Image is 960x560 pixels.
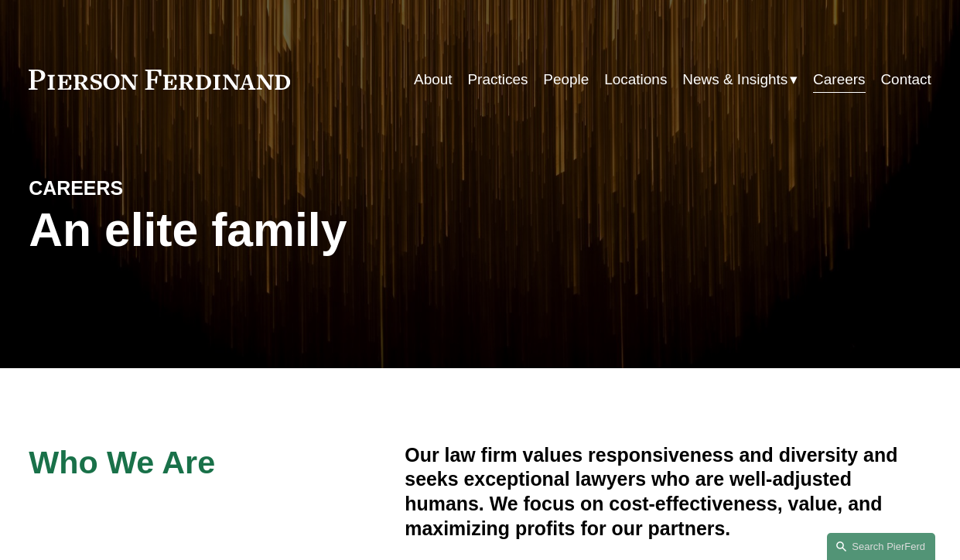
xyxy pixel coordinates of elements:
a: Practices [467,65,528,94]
h4: Our law firm values responsiveness and diversity and seeks exceptional lawyers who are well-adjus... [405,443,931,541]
a: Careers [813,65,865,94]
h4: CAREERS [29,176,255,201]
span: Who We Are [29,445,215,480]
span: News & Insights [682,67,787,93]
a: People [543,65,589,94]
a: Locations [604,65,667,94]
a: Contact [880,65,931,94]
a: Search this site [827,533,935,560]
a: About [414,65,453,94]
a: folder dropdown [682,65,798,94]
h1: An elite family [29,203,480,257]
